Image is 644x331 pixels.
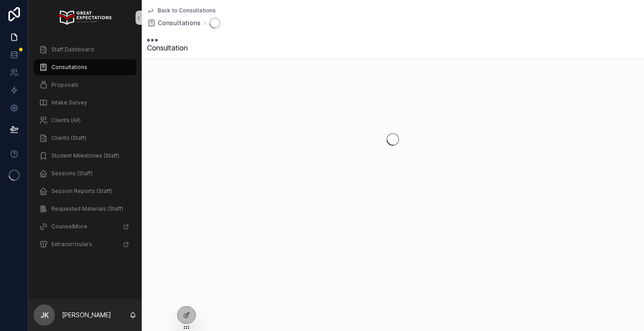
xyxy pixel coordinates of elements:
span: Requested Materials (Staff) [51,205,123,212]
a: Student Milestones (Staff) [34,148,136,164]
span: Consultation [147,42,188,53]
a: Requested Materials (Staff) [34,201,136,217]
span: Clients (All) [51,117,81,124]
a: Session Reports (Staff) [34,183,136,199]
a: Clients (Staff) [34,130,136,146]
span: CounselMore [51,223,87,230]
span: Student Milestones (Staff) [51,152,119,159]
a: Consultations [147,19,201,27]
span: Staff Dashboard [51,46,94,53]
a: Proposals [34,77,136,93]
span: Extracurriculars [51,241,92,248]
span: JK [40,310,49,320]
a: Extracurriculars [34,236,136,252]
a: Back to Consultations [147,7,216,14]
span: Sessions (Staff) [51,170,93,177]
a: CounselMore [34,219,136,235]
img: App logo [58,11,111,25]
span: Proposals [51,81,78,89]
span: Session Reports (Staff) [51,188,112,195]
span: Intake Survey [51,99,87,106]
a: Clients (All) [34,112,136,128]
a: Consultations [34,59,136,75]
p: [PERSON_NAME] [62,311,111,319]
a: Sessions (Staff) [34,165,136,181]
span: Consultations [51,64,87,71]
a: Intake Survey [34,95,136,111]
span: Consultations [158,19,201,27]
span: Clients (Staff) [51,135,86,142]
a: Staff Dashboard [34,42,136,58]
span: Back to Consultations [158,7,216,14]
div: scrollable content [28,35,142,264]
